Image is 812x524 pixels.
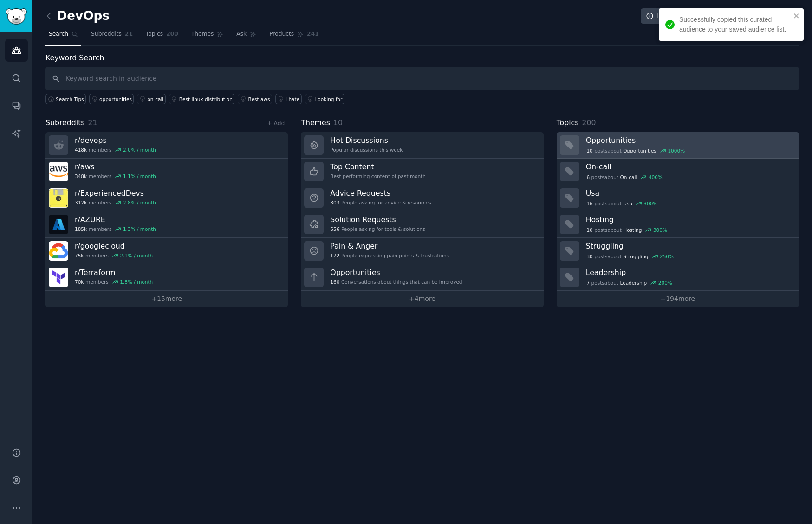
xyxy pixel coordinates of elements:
[301,264,543,291] a: Opportunities160Conversations about things that can be improved
[330,173,426,179] div: Best-performing content of past month
[75,252,153,259] div: members
[179,96,233,102] div: Best linux distribution
[668,147,685,154] div: 1000 %
[586,215,793,224] h3: Hosting
[45,117,85,129] span: Subreddits
[266,27,322,46] a: Products241
[6,8,27,25] img: GummySearch logo
[679,15,791,34] div: Successfully copied this curated audience to your saved audience list.
[586,199,658,208] div: post s about
[586,135,793,145] h3: Opportunities
[586,227,592,233] span: 10
[330,162,426,172] h3: Top Content
[653,227,667,233] div: 300 %
[248,96,270,102] div: Best aws
[330,226,425,232] div: People asking for tools & solutions
[307,30,319,38] span: 241
[75,147,156,153] div: members
[330,226,339,232] span: 656
[75,199,156,206] div: members
[643,200,657,207] div: 300 %
[45,9,110,24] h2: DevOps
[99,96,132,102] div: opportunities
[88,118,97,127] span: 21
[166,30,178,38] span: 200
[649,174,663,180] div: 400 %
[75,226,156,232] div: members
[75,147,87,153] span: 418k
[620,280,647,286] span: Leadership
[146,30,163,38] span: Topics
[238,94,272,104] a: Best aws
[45,53,104,62] label: Keyword Search
[557,117,579,129] span: Topics
[301,159,543,185] a: Top ContentBest-performing content of past month
[267,120,285,127] a: + Add
[557,291,799,307] a: +194more
[91,30,122,38] span: Subreddits
[623,200,632,207] span: Usa
[301,291,543,307] a: +4more
[45,238,288,264] a: r/googlecloud75kmembers2.1% / month
[49,188,68,208] img: ExperiencedDevs
[45,132,288,159] a: r/devops418kmembers2.0% / month
[301,117,330,129] span: Themes
[623,147,656,154] span: Opportunities
[658,280,672,286] div: 200 %
[301,132,543,159] a: Hot DiscussionsPopular discussions this week
[49,268,68,287] img: Terraform
[557,185,799,211] a: Usa16postsaboutUsa300%
[169,94,235,104] a: Best linux distribution
[45,264,288,291] a: r/Terraform70kmembers1.8% / month
[45,27,81,46] a: Search
[147,96,163,102] div: on-call
[137,94,165,104] a: on-call
[301,238,543,264] a: Pain & Anger172People expressing pain points & frustrations
[75,252,84,259] span: 75k
[88,27,136,46] a: Subreddits21
[586,241,793,251] h3: Struggling
[49,241,68,261] img: googlecloud
[56,96,84,102] span: Search Tips
[586,174,590,180] span: 6
[123,226,156,232] div: 1.3 % / month
[330,252,449,259] div: People expressing pain points & frustrations
[75,215,156,224] h3: r/ AZURE
[75,173,156,179] div: members
[191,30,214,38] span: Themes
[75,199,87,206] span: 312k
[123,173,156,179] div: 1.1 % / month
[586,280,590,286] span: 7
[275,94,302,104] a: I hate
[301,185,543,211] a: Advice Requests803People asking for advice & resources
[233,27,260,46] a: Ask
[89,94,134,104] a: opportunities
[330,252,339,259] span: 172
[123,147,156,153] div: 2.0 % / month
[586,147,592,154] span: 10
[75,241,153,251] h3: r/ googlecloud
[45,185,288,211] a: r/ExperiencedDevs312kmembers2.8% / month
[120,279,153,285] div: 1.8 % / month
[557,211,799,238] a: Hosting10postsaboutHosting300%
[330,147,403,153] div: Popular discussions this week
[49,30,68,38] span: Search
[305,94,344,104] a: Looking for
[143,27,182,46] a: Topics200
[557,238,799,264] a: Struggling30postsaboutStruggling250%
[641,8,675,24] a: Info
[75,279,84,285] span: 70k
[125,30,133,38] span: 21
[315,96,343,102] div: Looking for
[123,199,156,206] div: 2.8 % / month
[286,96,299,102] div: I hate
[660,253,674,260] div: 250 %
[49,162,68,181] img: aws
[236,30,247,38] span: Ask
[188,27,227,46] a: Themes
[623,253,648,260] span: Struggling
[586,268,793,277] h3: Leadership
[620,174,637,180] span: On-call
[269,30,294,38] span: Products
[586,147,686,155] div: post s about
